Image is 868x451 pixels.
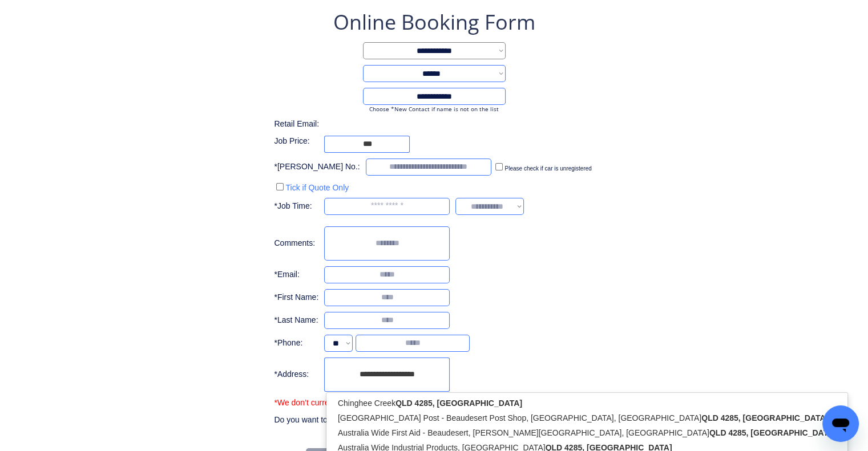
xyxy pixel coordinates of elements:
label: Tick if Quote Only [285,183,349,192]
div: *We don’t currently service this area. [274,397,404,409]
div: Retail Email: [274,119,331,130]
p: Chinghee Creek [326,396,847,411]
div: Comments: [274,238,318,249]
label: Please check if car is unregistered [504,165,591,172]
iframe: Button to launch messaging window [822,405,859,442]
div: *[PERSON_NAME] No.: [274,161,360,173]
div: *Email: [274,269,318,281]
strong: QLD 4285, [GEOGRAPHIC_DATA] [701,413,828,422]
div: *Phone: [274,338,318,349]
div: Choose *New Contact if name is not on the list [363,105,506,113]
div: Do you want to book job at a different address? [274,415,450,426]
strong: QLD 4285, [GEOGRAPHIC_DATA] [709,428,836,437]
div: *Last Name: [274,315,318,326]
div: *Job Time: [274,201,318,212]
p: [GEOGRAPHIC_DATA] Post - Beaudesert Post Shop, [GEOGRAPHIC_DATA], [GEOGRAPHIC_DATA] [326,411,847,425]
strong: QLD 4285, [GEOGRAPHIC_DATA] [395,399,522,408]
div: *Address: [274,369,318,380]
div: Online Booking Form [333,8,535,36]
p: Australia Wide First Aid - Beaudesert, [PERSON_NAME][GEOGRAPHIC_DATA], [GEOGRAPHIC_DATA] [326,425,847,440]
div: *First Name: [274,292,318,303]
div: Job Price: [274,136,318,147]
